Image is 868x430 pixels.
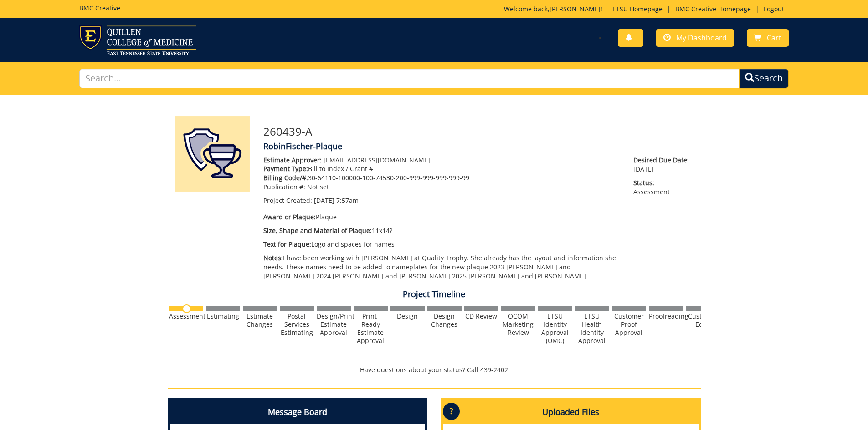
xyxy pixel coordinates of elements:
[263,253,620,281] p: I have been working with [PERSON_NAME] at Quality Trophy. She already has the layout and informat...
[263,126,694,137] h3: 260439-A
[263,142,694,151] h4: RobinFischer-Plaque
[504,5,789,14] p: Welcome back, ! | | |
[354,312,388,345] div: Print-Ready Estimate Approval
[767,33,781,43] span: Cart
[263,173,620,182] p: 30-64110-100000-100-74530-200-999-999-999-999-99
[263,164,620,173] p: Bill to Index / Grant #
[608,5,667,13] a: ETSU Homepage
[443,400,699,424] h4: Uploaded Files
[649,312,683,320] div: Proofreading
[263,240,311,248] span: Text for Plaque:
[612,312,646,337] div: Customer Proof Approval
[390,312,425,320] div: Design
[170,400,425,424] h4: Message Board
[314,196,359,205] span: [DATE] 7:57am
[263,182,305,191] span: Publication #:
[263,212,620,222] p: Plaque
[263,164,308,173] span: Payment Type:
[263,212,316,221] span: Award or Plaque:
[79,69,740,88] input: Search...
[263,226,620,235] p: 11x14?
[263,156,322,164] span: Estimate Approver:
[263,196,312,205] span: Project Created:
[633,178,693,187] span: Status:
[575,312,609,345] div: ETSU Health Identity Approval
[633,156,693,165] span: Desired Due Date:
[263,156,620,165] p: [EMAIL_ADDRESS][DOMAIN_NAME]
[79,5,120,11] h5: BMC Creative
[317,312,351,337] div: Design/Print Estimate Approval
[280,312,314,337] div: Postal Services Estimating
[307,182,329,191] span: Not set
[464,312,498,320] div: CD Review
[759,5,789,13] a: Logout
[263,226,372,235] span: Size, Shape and Material of Plaque:
[550,5,601,13] a: [PERSON_NAME]
[168,290,701,299] h4: Project Timeline
[175,116,250,192] img: Product featured image
[263,173,308,182] span: Billing Code/#:
[79,25,196,55] img: ETSU logo
[633,156,693,174] p: [DATE]
[443,403,460,420] p: ?
[243,312,277,329] div: Estimate Changes
[671,5,755,13] a: BMC Creative Homepage
[633,178,693,197] p: Assessment
[182,304,191,313] img: no
[686,312,720,329] div: Customer Edits
[169,312,203,320] div: Assessment
[501,312,535,337] div: QCOM Marketing Review
[739,69,789,88] button: Search
[263,240,620,249] p: Logo and spaces for names
[168,365,701,374] p: Have questions about your status? Call 439-2402
[427,312,462,329] div: Design Changes
[263,253,283,262] span: Notes:
[676,33,727,43] span: My Dashboard
[206,312,240,320] div: Estimating
[747,29,789,47] a: Cart
[538,312,572,345] div: ETSU Identity Approval (UMC)
[656,29,734,47] a: My Dashboard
